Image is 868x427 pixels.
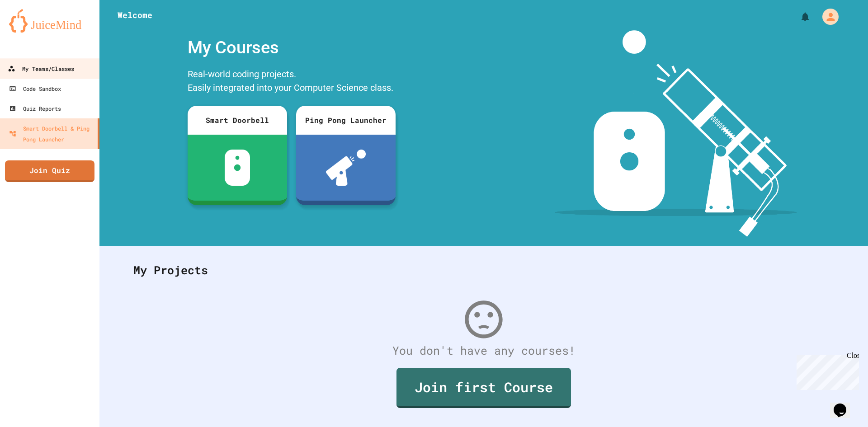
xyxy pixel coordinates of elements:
img: banner-image-my-projects.png [555,30,797,237]
a: Join Quiz [5,160,94,182]
div: My Notifications [783,9,813,24]
img: sdb-white.svg [225,150,250,186]
div: My Account [813,6,841,27]
img: logo-orange.svg [9,9,90,33]
div: Code Sandbox [9,83,61,94]
div: Smart Doorbell [188,106,287,135]
a: Join first Course [396,368,571,408]
div: You don't have any courses! [124,342,843,359]
div: My Courses [183,30,400,65]
iframe: chat widget [793,352,859,390]
iframe: chat widget [830,391,859,418]
div: Smart Doorbell & Ping Pong Launcher [9,123,94,145]
div: Real-world coding projects. Easily integrated into your Computer Science class. [183,65,400,99]
img: ppl-with-ball.png [326,150,366,186]
div: Ping Pong Launcher [296,106,396,135]
div: Quiz Reports [9,103,61,114]
div: My Projects [124,253,843,288]
div: My Teams/Classes [8,63,74,75]
div: Chat with us now!Close [4,4,62,57]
